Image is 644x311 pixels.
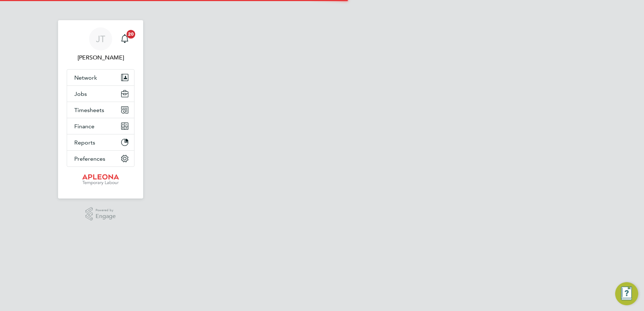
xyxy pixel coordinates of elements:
[67,53,134,62] span: Julie Tante
[74,74,97,81] span: Network
[67,27,134,62] a: JT[PERSON_NAME]
[67,86,134,102] button: Jobs
[74,107,104,114] span: Timesheets
[82,174,119,186] img: apleona-logo-retina.png
[74,139,95,146] span: Reports
[67,151,134,166] button: Preferences
[67,118,134,134] button: Finance
[96,34,105,44] span: JT
[58,20,143,199] nav: Main navigation
[67,134,134,150] button: Reports
[74,90,87,97] span: Jobs
[74,155,105,162] span: Preferences
[67,174,134,186] a: Go to home page
[118,27,132,50] a: 20
[67,70,134,85] button: Network
[67,102,134,118] button: Timesheets
[615,282,638,305] button: Engage Resource Center
[96,213,116,219] span: Engage
[96,207,116,213] span: Powered by
[85,207,116,221] a: Powered byEngage
[127,30,135,39] span: 20
[74,123,94,130] span: Finance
